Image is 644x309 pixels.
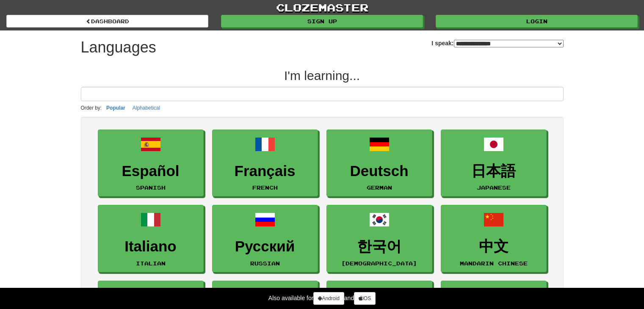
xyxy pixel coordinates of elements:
h3: Español [102,163,199,179]
h2: I'm learning... [81,69,564,83]
a: РусскийRussian [212,205,318,272]
a: iOS [354,292,376,305]
small: Order by: [81,105,102,111]
button: Alphabetical [130,103,163,113]
small: Spanish [136,185,166,190]
small: Mandarin Chinese [460,260,528,266]
a: FrançaisFrench [212,130,318,197]
small: [DEMOGRAPHIC_DATA] [341,260,417,266]
a: Android [313,292,344,305]
small: German [367,185,392,190]
a: EspañolSpanish [98,130,204,197]
a: 中文Mandarin Chinese [441,205,547,272]
small: Russian [250,260,280,266]
h3: Italiano [102,238,199,255]
h1: Languages [81,39,156,56]
small: French [252,185,278,190]
h3: 中文 [445,238,542,255]
a: 한국어[DEMOGRAPHIC_DATA] [326,205,432,272]
a: dashboard [6,15,208,28]
a: Login [436,15,638,28]
small: Japanese [477,185,511,190]
h3: 한국어 [331,238,428,255]
a: Sign up [221,15,423,28]
a: DeutschGerman [326,130,432,197]
select: I speak: [454,40,564,47]
h3: Français [217,163,313,179]
small: Italian [136,260,166,266]
h3: Русский [217,238,313,255]
label: I speak: [431,39,563,47]
h3: 日本語 [445,163,542,179]
button: Popular [104,103,128,113]
a: 日本語Japanese [441,130,547,197]
a: ItalianoItalian [98,205,204,272]
h3: Deutsch [331,163,428,179]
